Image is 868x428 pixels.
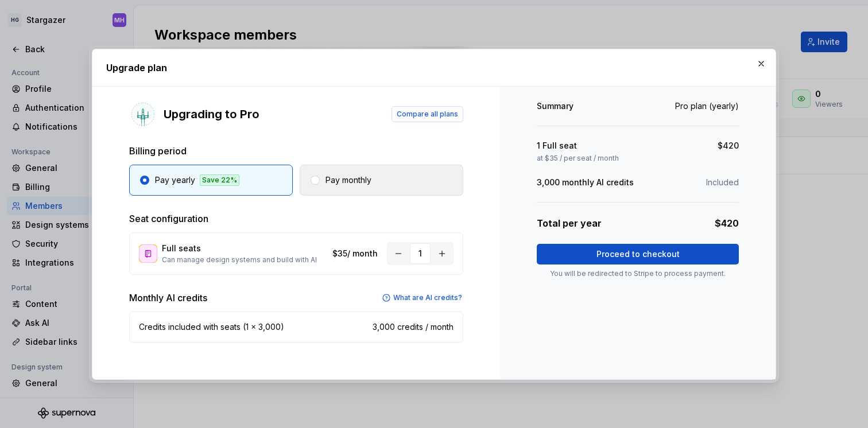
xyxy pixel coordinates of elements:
p: Credits included with seats (1 x 3,000) [139,321,284,333]
p: 3,000 credits / month [373,321,454,333]
button: Pay monthly [300,165,463,196]
p: You will be redirected to Stripe to process payment. [537,269,739,278]
button: Pay yearlySave 22% [129,165,293,196]
h2: Upgrade plan [106,61,762,75]
p: $35 / month [332,248,378,259]
p: Billing period [129,144,463,158]
p: Pay yearly [155,174,195,186]
p: $420 [715,216,739,230]
button: Proceed to checkout [537,244,739,264]
p: Upgrading to Pro [164,106,259,122]
p: Seat configuration [129,212,463,225]
p: Full seats [162,243,328,254]
p: Can manage design systems and build with AI [162,255,328,264]
p: $420 [718,140,739,151]
p: Monthly AI credits [129,291,207,305]
div: 1 [410,243,431,264]
p: 1 Full seat [537,140,577,151]
p: Pay monthly [325,174,371,186]
p: Pro plan (yearly) [675,100,739,112]
span: Compare all plans [397,110,458,119]
p: at $35 / per seat / month [537,154,619,163]
span: Proceed to checkout [596,248,680,260]
button: Compare all plans [392,106,463,122]
p: Included [706,177,739,188]
p: 3,000 monthly AI credits [537,177,634,188]
p: Total per year [537,216,602,230]
p: Summary [537,100,573,112]
p: What are AI credits? [393,293,462,302]
div: Save 22% [200,174,239,186]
